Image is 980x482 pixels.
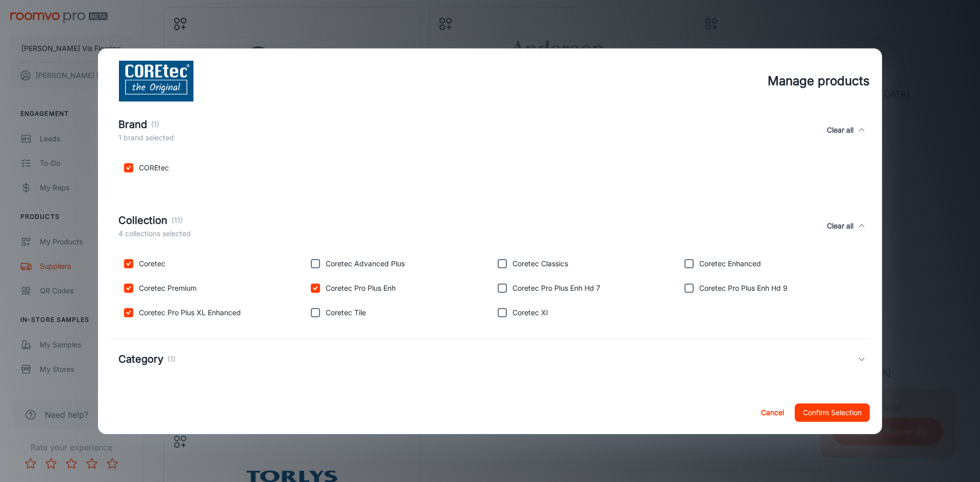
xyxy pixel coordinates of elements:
[823,213,857,239] button: Clear all
[171,215,183,226] p: (11)
[756,403,789,422] button: Cancel
[823,117,857,143] button: Clear all
[139,258,165,269] p: Coretec
[118,228,191,239] p: 4 collections selected
[795,403,870,422] button: Confirm Selection
[110,107,870,154] div: Brand(1)1 brand selectedClear all
[118,351,163,367] h5: Category
[768,72,870,90] h4: Manage products
[139,307,241,318] p: Coretec Pro Plus XL Enhanced
[512,258,568,269] p: Coretec Classics
[110,61,202,102] img: vendor_logo_square_en-us.png
[326,307,366,318] p: Coretec Tile
[110,202,870,249] div: Collection(11)4 collections selectedClear all
[151,119,159,130] p: (1)
[512,283,600,294] p: Coretec Pro Plus Enh Hd 7
[139,283,197,294] p: Coretec Premium
[699,283,788,294] p: Coretec Pro Plus Enh Hd 9
[139,162,169,173] p: COREtec
[118,213,167,228] h5: Collection
[326,283,396,294] p: Coretec Pro Plus Enh
[118,117,147,132] h5: Brand
[326,258,405,269] p: Coretec Advanced Plus
[118,132,174,143] p: 1 brand selected
[110,339,870,379] div: Category(1)
[167,353,176,365] p: (1)
[699,258,761,269] p: Coretec Enhanced
[512,307,548,318] p: Coretec Xl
